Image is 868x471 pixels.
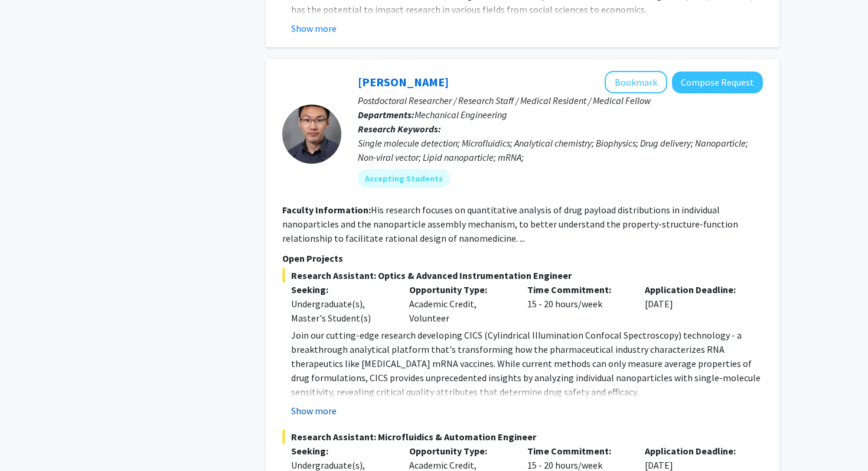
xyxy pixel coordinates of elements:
p: Application Deadline: [645,282,745,297]
p: Time Commitment: [527,282,628,297]
b: Research Keywords: [358,123,441,135]
p: Postdoctoral Researcher / Research Staff / Medical Resident / Medical Fellow [358,93,763,108]
fg-read-more: His research focuses on quantitative analysis of drug payload distributions in individual nanopar... [282,204,738,244]
button: Show more [291,404,337,418]
p: Seeking: [291,282,391,297]
p: Time Commitment: [527,444,628,458]
p: Join our cutting-edge research developing CICS (Cylindrical Illumination Confocal Spectroscopy) t... [291,328,763,399]
p: Opportunity Type: [409,282,510,297]
p: Application Deadline: [645,444,745,458]
span: Research Assistant: Optics & Advanced Instrumentation Engineer [282,268,763,282]
div: Undergraduate(s), Master's Student(s) [291,297,391,325]
div: 15 - 20 hours/week [518,282,637,325]
span: Mechanical Engineering [415,109,507,121]
mat-chip: Accepting Students [358,169,450,188]
iframe: Chat [9,418,50,462]
button: Show more [291,21,337,35]
p: Opportunity Type: [409,444,510,458]
b: Faculty Information: [282,204,371,216]
p: Seeking: [291,444,391,458]
div: [DATE] [636,282,754,325]
b: Departments: [358,109,415,121]
div: Single molecule detection; Microfluidics; Analytical chemistry; Biophysics; Drug delivery; Nanopa... [358,136,763,164]
a: [PERSON_NAME] [358,74,449,89]
div: Academic Credit, Volunteer [400,282,518,325]
button: Compose Request to Sixuan Li [672,72,763,93]
span: Research Assistant: Microfluidics & Automation Engineer [282,430,763,444]
button: Add Sixuan Li to Bookmarks [605,71,667,93]
p: Open Projects [282,251,763,265]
